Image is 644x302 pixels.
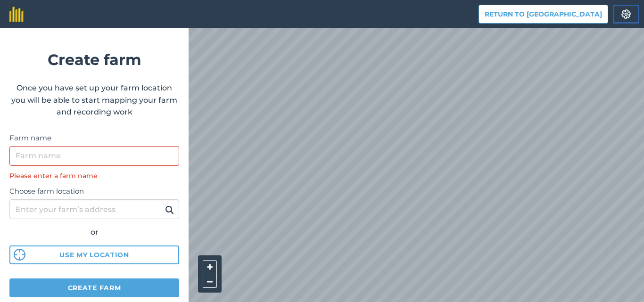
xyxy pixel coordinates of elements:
[9,7,24,22] img: fieldmargin Logo
[620,9,632,19] img: A cog icon
[9,171,179,181] div: Please enter a farm name
[9,226,179,238] div: or
[9,48,179,72] h1: Create farm
[9,245,179,264] button: Use my location
[9,82,179,118] p: Once you have set up your farm location you will be able to start mapping your farm and recording...
[9,132,179,144] label: Farm name
[203,260,217,274] button: +
[165,204,174,215] img: svg+xml;base64,PHN2ZyB4bWxucz0iaHR0cDovL3d3dy53My5vcmcvMjAwMC9zdmciIHdpZHRoPSIxOSIgaGVpZ2h0PSIyNC...
[9,278,179,297] button: Create farm
[9,199,179,219] input: Enter your farm’s address
[14,249,25,261] img: svg%3e
[203,274,217,288] button: –
[9,186,179,197] label: Choose farm location
[9,146,179,166] input: Farm name
[479,5,608,24] button: Return to [GEOGRAPHIC_DATA]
